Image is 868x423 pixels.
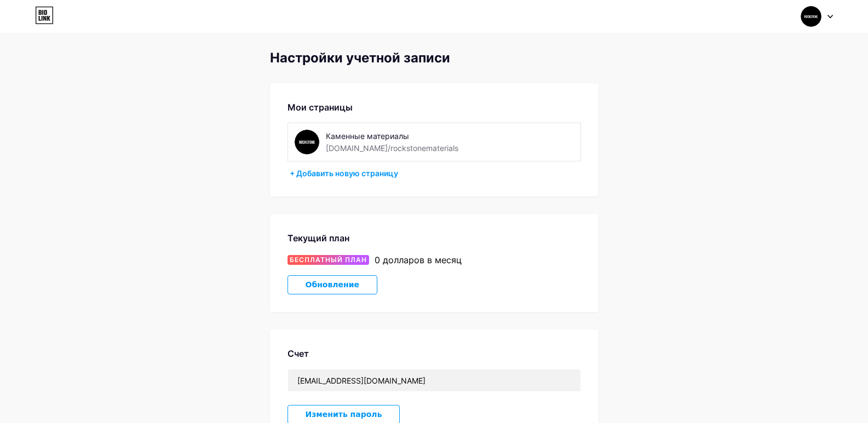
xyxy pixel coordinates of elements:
img: горные породы [295,130,319,154]
font: Изменить пароль [306,410,382,419]
font: + Добавить новую страницу [290,169,398,178]
button: Обновление [288,275,378,294]
font: Мои страницы [288,102,353,113]
img: горные породы [801,6,821,27]
font: Текущий план [288,233,349,244]
font: Счет [288,348,309,359]
font: [DOMAIN_NAME]/rockstonematerials [326,143,458,153]
input: Электронная почта [288,369,580,391]
font: БЕСПЛАТНЫЙ ПЛАН [290,256,367,264]
font: Настройки учетной записи [270,50,450,66]
font: Каменные материалы [326,131,409,141]
font: Обновление [306,280,360,289]
font: 0 долларов в месяц [375,254,462,265]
